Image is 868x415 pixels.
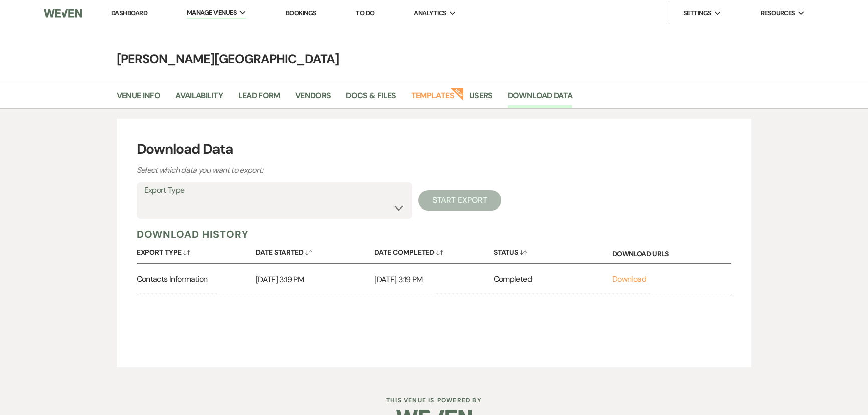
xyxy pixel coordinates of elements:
p: Select which data you want to export: [137,164,488,177]
p: [DATE] 3:19 PM [374,273,493,286]
h4: [PERSON_NAME][GEOGRAPHIC_DATA] [73,50,795,68]
h3: Download Data [137,139,732,160]
span: Resources [761,8,795,18]
a: Docs & Files [346,89,396,108]
div: Completed [494,264,612,296]
span: Settings [683,8,712,18]
button: Date Completed [374,241,493,260]
a: Lead Form [238,89,280,108]
button: Status [494,241,612,260]
button: Export Type [137,241,256,260]
span: Manage Venues [187,8,237,18]
a: Bookings [286,9,317,17]
a: Availability [175,89,223,108]
div: Contacts Information [137,264,256,296]
a: Dashboard [111,9,147,17]
img: Weven Logo [44,3,82,24]
label: Export Type [144,183,405,198]
a: Download [612,274,646,284]
p: [DATE] 3:19 PM [256,273,374,286]
button: Date Started [256,241,374,260]
a: To Do [356,9,374,17]
h5: Download History [137,228,732,241]
strong: New [450,87,464,101]
button: Start Export [418,190,501,211]
span: Analytics [414,8,446,18]
a: Download Data [508,89,573,108]
div: Download URLs [612,241,731,263]
a: Vendors [295,89,331,108]
a: Venue Info [117,89,161,108]
a: Users [469,89,493,108]
a: Templates [411,89,454,108]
